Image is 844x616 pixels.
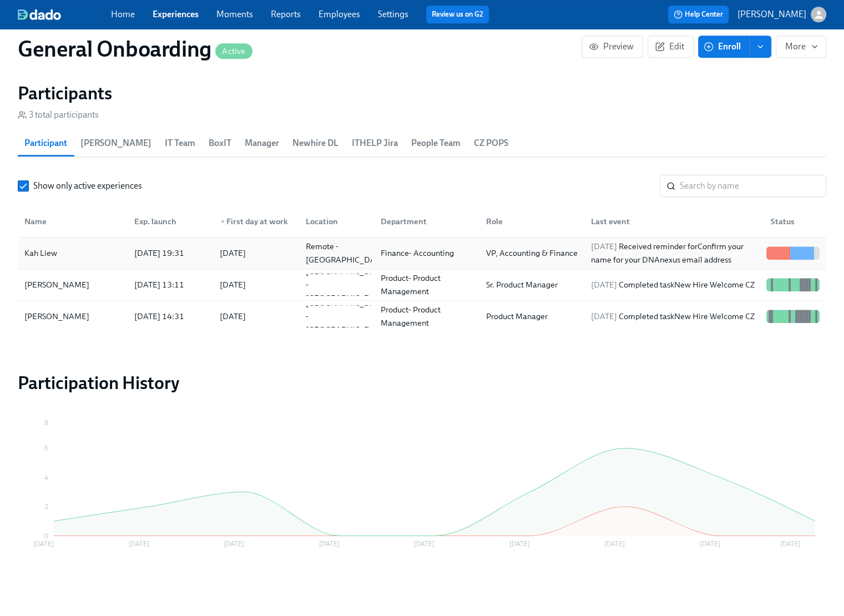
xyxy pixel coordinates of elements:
[780,540,801,548] tspan: [DATE]
[426,6,489,23] button: Review us on G2
[737,7,826,22] button: [PERSON_NAME]
[591,41,634,52] span: Preview
[24,135,67,151] span: Participant
[604,540,625,548] tspan: [DATE]
[211,210,297,233] div: ▼First day at work
[80,135,151,151] span: [PERSON_NAME]
[766,215,824,228] div: Status
[376,303,477,330] div: Product- Product Management
[411,135,461,151] span: People Team
[482,246,583,260] div: VP, Accounting & Finance
[762,210,824,233] div: Status
[587,240,762,266] div: Received reminder for Confirm your name for your DNAnexus email address
[737,8,806,21] p: [PERSON_NAME]
[591,280,617,290] span: [DATE]
[271,9,301,19] a: Reports
[587,215,762,228] div: Last event
[130,278,211,291] div: [DATE] 13:11
[319,9,360,19] a: Employees
[44,445,48,452] tspan: 6
[591,241,617,251] span: [DATE]
[648,36,694,58] button: Edit
[18,9,61,20] img: dado
[220,310,246,323] div: [DATE]
[352,135,398,151] span: ITHELP Jira
[18,109,99,121] div: 3 total participants
[130,215,211,228] div: Exp. launch
[209,135,231,151] span: BoxIT
[18,269,826,301] div: [PERSON_NAME][DATE] 13:11[DATE][GEOGRAPHIC_DATA] - [GEOGRAPHIC_DATA]Product- Product ManagementSr...
[20,215,125,228] div: Name
[785,41,817,52] span: More
[220,278,246,291] div: [DATE]
[18,36,252,62] h1: General Onboarding
[18,238,826,269] div: Kah Liew[DATE] 19:31[DATE]Remote - [GEOGRAPHIC_DATA]Finance- AccountingVP, Accounting & Finance[D...
[297,210,372,233] div: Location
[220,219,225,225] span: ▼
[20,246,62,260] div: Kah Liew
[482,310,583,323] div: Product Manager
[18,9,111,20] a: dado
[292,135,338,151] span: Newhire DL
[674,9,723,20] span: Help Center
[20,210,125,233] div: Name
[378,9,408,19] a: Settings
[698,36,749,58] button: Enroll
[587,278,762,291] div: Completed task New Hire Welcome CZ
[129,540,149,548] tspan: [DATE]
[301,215,372,228] div: Location
[482,215,583,228] div: Role
[477,210,583,233] div: Role
[20,310,125,323] div: [PERSON_NAME]
[482,278,583,291] div: Sr. Product Manager
[130,246,211,260] div: [DATE] 19:31
[776,36,826,58] button: More
[301,296,392,336] div: [GEOGRAPHIC_DATA] - [GEOGRAPHIC_DATA]
[301,240,392,266] div: Remote - [GEOGRAPHIC_DATA]
[220,246,246,260] div: [DATE]
[706,41,741,52] span: Enroll
[657,41,684,52] span: Edit
[45,503,48,511] tspan: 2
[749,36,771,58] button: enroll
[582,210,762,233] div: Last event
[215,215,297,228] div: First day at work
[414,540,434,548] tspan: [DATE]
[44,532,48,539] tspan: 0
[33,180,142,192] span: Show only active experiences
[319,540,340,548] tspan: [DATE]
[700,540,720,548] tspan: [DATE]
[376,271,477,298] div: Product- Product Management
[215,47,252,55] span: Active
[44,418,48,426] tspan: 8
[165,135,195,151] span: IT Team
[18,301,826,332] div: [PERSON_NAME][DATE] 14:31[DATE][GEOGRAPHIC_DATA] - [GEOGRAPHIC_DATA]Product- Product ManagementPr...
[668,6,729,23] button: Help Center
[153,9,199,19] a: Experiences
[376,215,477,228] div: Department
[20,278,125,291] div: [PERSON_NAME]
[130,310,211,323] div: [DATE] 14:31
[432,9,483,20] a: Review us on G2
[680,175,826,197] input: Search by name
[18,82,826,104] h2: Participants
[474,135,508,151] span: CZ POPS
[587,310,762,323] div: Completed task New Hire Welcome CZ
[44,473,48,481] tspan: 4
[245,135,279,151] span: Manager
[111,9,135,19] a: Home
[224,540,244,548] tspan: [DATE]
[301,265,392,305] div: [GEOGRAPHIC_DATA] - [GEOGRAPHIC_DATA]
[582,36,643,58] button: Preview
[216,9,253,19] a: Moments
[591,311,617,321] span: [DATE]
[18,372,826,394] h2: Participation History
[372,210,477,233] div: Department
[33,540,54,548] tspan: [DATE]
[376,246,477,260] div: Finance- Accounting
[509,540,530,548] tspan: [DATE]
[125,210,211,233] div: Exp. launch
